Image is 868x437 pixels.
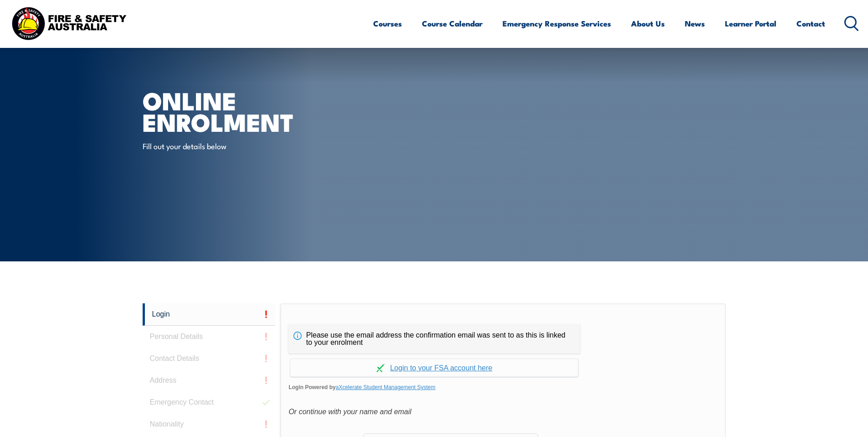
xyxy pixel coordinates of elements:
h1: Online Enrolment [143,89,368,132]
a: Contact [796,11,825,36]
a: Course Calendar [422,11,483,36]
span: Login Powered by [288,380,717,394]
a: Courses [373,11,402,36]
p: Fill out your details below [143,140,309,151]
div: Please use the email address the confirmation email was sent to as this is linked to your enrolment [288,324,580,354]
a: News [685,11,705,36]
a: About Us [631,11,665,36]
a: Learner Portal [725,11,776,36]
img: Log in withaxcelerate [376,364,385,372]
a: aXcelerate Student Management System [336,384,436,390]
div: Or continue with your name and email [288,405,717,419]
a: Login [143,303,276,326]
a: Emergency Response Services [503,11,611,36]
